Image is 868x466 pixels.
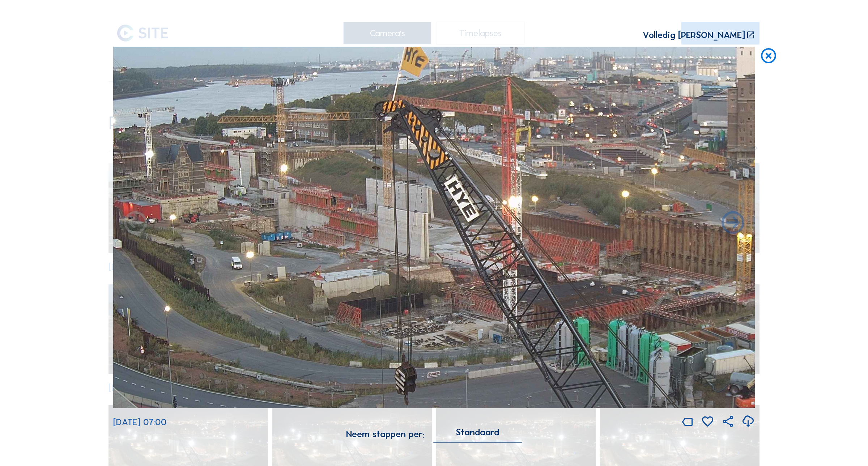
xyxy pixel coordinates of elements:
[113,47,755,408] img: Image
[643,30,745,40] div: Volledig [PERSON_NAME]
[456,429,499,436] div: Standaard
[433,429,522,442] div: Standaard
[113,416,167,428] span: [DATE] 07:00
[346,429,425,439] div: Neem stappen per:
[122,210,149,237] i: Forward
[719,210,746,237] i: Back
